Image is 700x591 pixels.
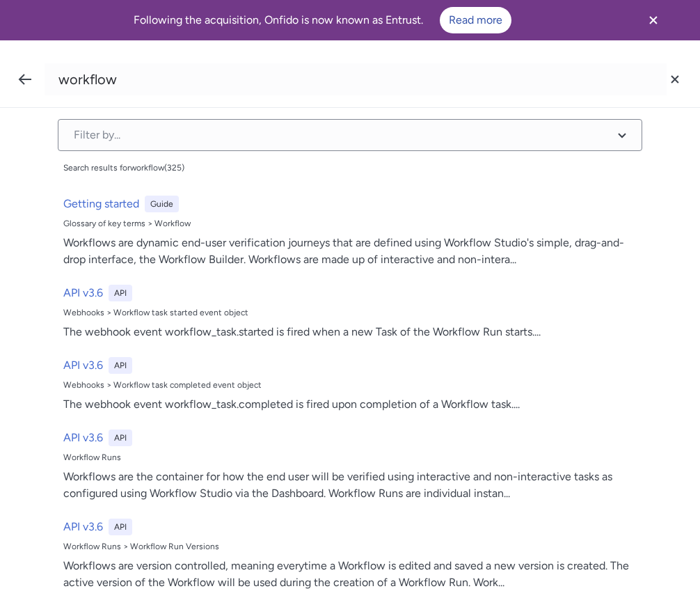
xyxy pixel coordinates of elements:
[628,3,679,38] button: Close banner
[63,541,637,552] div: Workflow Runs > Workflow Run Versions
[667,71,683,88] svg: Clear search field button
[74,127,604,143] div: Filter by...
[109,285,132,301] div: API
[109,430,132,446] div: API
[145,196,179,212] div: Guide
[17,71,33,88] svg: Close search field button
[63,162,184,173] div: Search results for workflow ( 325 )
[17,7,628,33] div: Following the acquisition, Onfido is now known as Entrust.
[109,519,132,535] div: API
[63,218,637,229] div: Glossary of key terms > Workflow
[63,357,103,374] h6: API v3.6
[440,7,511,33] a: Read more
[109,357,132,374] div: API
[63,379,637,391] div: Webhooks > Workflow task completed event object
[58,279,642,346] a: API v3.6APIWebhooks > Workflow task started event objectThe webhook event workflow_task.started i...
[63,285,103,301] h6: API v3.6
[63,324,637,340] div: The webhook event workflow_task.started is fired when a new Task of the Workflow Run starts. ...
[63,452,637,463] div: Workflow Runs
[667,63,683,96] button: Clear search field button
[63,235,637,268] div: Workflows are dynamic end-user verification journeys that are defined using Workflow Studio's sim...
[63,196,139,212] h6: Getting started
[63,558,637,591] div: Workflows are version controlled, meaning everytime a Workflow is edited and saved a new version ...
[63,468,637,502] div: Workflows are the container for how the end user will be verified using interactive and non-inter...
[63,430,103,446] h6: API v3.6
[645,12,662,29] svg: Close banner
[63,519,103,535] h6: API v3.6
[63,307,637,318] div: Webhooks > Workflow task started event object
[17,63,33,96] button: Close search field button
[63,396,637,413] div: The webhook event workflow_task.completed is fired upon completion of a Workflow task. ...
[58,352,642,418] a: API v3.6APIWebhooks > Workflow task completed event objectThe webhook event workflow_task.complet...
[58,190,642,274] a: Getting startedGuideGlossary of key terms > WorkflowWorkflows are dynamic end-user verification j...
[45,63,667,95] input: Onfido search input field
[58,424,642,507] a: API v3.6APIWorkflow RunsWorkflows are the container for how the end user will be verified using i...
